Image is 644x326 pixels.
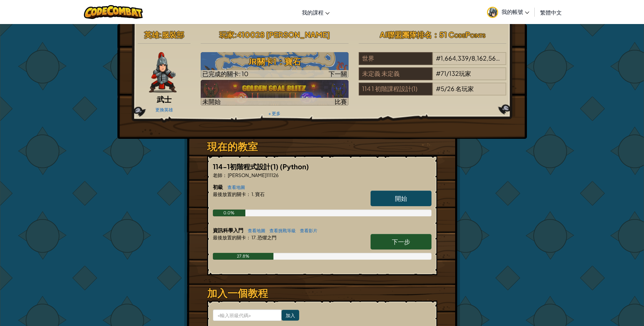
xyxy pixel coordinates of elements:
a: 未定義 未定義#71/132玩家 [359,74,507,82]
font: ： [222,172,227,178]
font: 服裝部 [162,30,184,39]
font: 0.0% [223,210,235,215]
a: 繁體中文 [537,3,565,21]
font: 玩家 [219,30,234,39]
font: 410028 [PERSON_NAME] [237,30,330,39]
font: 更換英雄 [155,107,173,112]
font: 下一步 [392,238,410,245]
font: 玩家 [459,69,471,77]
a: 未開始比賽 [201,80,349,106]
font: # [436,69,441,77]
font: 5 [441,85,444,92]
font: # [436,85,441,92]
a: 我的帳號 [484,1,533,23]
img: avatar [487,7,498,18]
font: 查看地圖 [227,184,245,190]
font: 寶石 [255,191,265,197]
img: JR關卡1：寶石 [201,52,349,78]
font: ： [246,191,251,197]
font: 世界 [362,54,374,62]
a: 我的課程 [298,3,333,21]
font: 17. [251,234,257,240]
font: 我的課程 [302,9,324,16]
img: samurai.pose.png [149,52,177,93]
font: 已完成的關卡: 10 [202,70,248,78]
font: ： [246,234,251,240]
font: : [159,30,162,39]
font: / [469,54,471,62]
font: / [444,85,447,92]
font: (Python) [280,162,309,171]
font: 查看地圖 [248,228,265,233]
font: 現在的教室 [207,140,258,153]
font: 下一關 [329,70,347,78]
font: 132 [449,69,459,77]
font: 老師 [213,172,222,178]
font: 1,664,339 [441,54,469,62]
a: 114 1 初階課程設計(1)#5/26 名玩家 [359,89,507,97]
font: 查看影片 [300,228,317,233]
font: ：51 CodePoints [432,30,486,39]
font: 查看挑戰等級 [269,228,296,233]
font: JR關卡1：寶石 [248,56,301,66]
font: 26 名 [447,85,462,92]
font: 武士 [157,94,172,104]
img: CodeCombat 徽標 [84,5,143,19]
font: 開始 [395,194,407,202]
font: 114-1初階程式設計(1) [213,162,279,171]
font: 最後放置的關卡 [213,191,246,197]
font: 我的帳號 [502,8,523,15]
font: [PERSON_NAME]111126 [228,172,279,178]
font: : [234,30,237,39]
font: 114 1 初階課程設計(1) [362,85,417,92]
font: 玩家 [462,85,474,92]
font: 未開始 [202,97,221,105]
font: 比賽 [335,97,347,105]
font: 加入一個教程 [207,286,268,299]
font: + 更多 [268,111,281,116]
font: 初級 [213,183,223,190]
input: <輸入班級代碼> [213,309,282,321]
font: 27.8% [237,254,249,259]
font: 繁體中文 [540,9,562,16]
a: 世界#1,664,339/8,162,565玩家 [359,59,507,66]
font: / [446,69,449,77]
font: 8,162,565 [471,54,500,62]
font: # [436,54,441,62]
input: 加入 [282,310,299,321]
font: 恐懼之門 [258,234,276,240]
font: 未定義 未定義 [362,69,400,77]
font: 最後放置的關卡 [213,234,246,240]
font: 1. [251,191,254,197]
font: 玩家 [499,54,512,62]
font: 資訊科學入門 [213,227,243,233]
img: 金球獎 [201,80,349,106]
font: 英雄 [144,30,159,39]
font: AI聯盟團隊排名 [380,30,432,39]
font: 71 [441,69,446,77]
a: 下一關 [201,52,349,78]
